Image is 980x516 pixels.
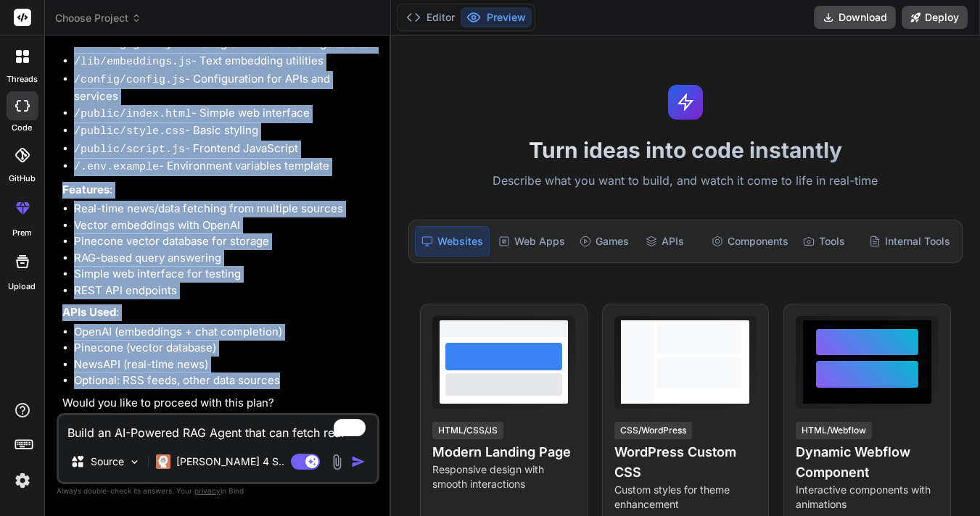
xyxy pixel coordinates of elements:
[74,340,376,357] li: Pinecone (vector database)
[62,183,110,196] strong: Features
[74,105,376,123] li: - Simple web interface
[156,454,170,469] img: Claude 4 Sonnet
[62,182,376,199] p: :
[74,283,376,299] li: REST API endpoints
[74,38,178,51] code: /lib/ragAgent.js
[329,454,345,470] img: attachment
[400,137,971,163] h1: Turn ideas into code instantly
[574,226,637,257] div: Games
[176,454,284,469] p: [PERSON_NAME] 4 S..
[400,172,971,191] p: Describe what you want to build, and watch it come to life in real-time
[74,141,376,159] li: - Frontend JavaScript
[351,454,366,469] img: icon
[814,6,896,29] button: Download
[74,357,376,373] li: NewsAPI (real-time news)
[706,226,794,257] div: Components
[12,122,33,134] label: code
[863,226,956,257] div: Internal Tools
[74,266,376,283] li: Simple web interface for testing
[12,227,32,239] label: prem
[432,422,503,439] div: HTML/CSS/JS
[62,304,376,321] p: :
[62,395,376,412] p: Would you like to proceed with this plan?
[74,161,159,173] code: /.env.example
[74,217,376,234] li: Vector embeddings with OpenAI
[59,415,377,441] textarea: To enrich screen reader interactions, please activate Accessibility in Grammarly extension settings
[796,442,939,483] h4: Dynamic Webflow Component
[91,454,124,469] p: Source
[74,122,376,141] li: - Basic styling
[74,158,376,176] li: - Environment variables template
[614,422,692,439] div: CSS/WordPress
[74,108,192,120] code: /public/index.html
[74,74,185,86] code: /config/config.js
[461,7,532,28] button: Preview
[74,324,376,341] li: OpenAI (embeddings + chat completion)
[74,201,376,217] li: Real-time news/data fetching from multiple sources
[902,6,968,29] button: Deploy
[74,53,376,71] li: - Text embedding utilities
[9,280,36,293] label: Upload
[7,73,38,86] label: threads
[74,56,192,68] code: /lib/embeddings.js
[640,226,703,257] div: APIs
[614,483,757,512] p: Custom styles for theme enhancement
[796,422,872,439] div: HTML/Webflow
[74,125,185,138] code: /public/style.css
[57,484,379,498] p: Always double-check its answers. Your in Bind
[9,172,36,185] label: GitHub
[62,305,116,319] strong: APIs Used
[432,462,575,491] p: Responsive design with smooth interactions
[55,11,141,25] span: Choose Project
[432,442,575,462] h4: Modern Landing Page
[415,226,490,257] div: Websites
[797,226,860,257] div: Tools
[194,486,221,495] span: privacy
[614,442,757,483] h4: WordPress Custom CSS
[493,226,571,257] div: Web Apps
[400,7,461,28] button: Editor
[74,143,185,156] code: /public/script.js
[74,373,376,389] li: Optional: RSS feeds, other data sources
[74,250,376,267] li: RAG-based query answering
[128,456,141,468] img: Pick Models
[74,71,376,105] li: - Configuration for APIs and services
[74,233,376,250] li: Pinecone vector database for storage
[10,468,35,493] img: settings
[796,483,939,512] p: Interactive components with animations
